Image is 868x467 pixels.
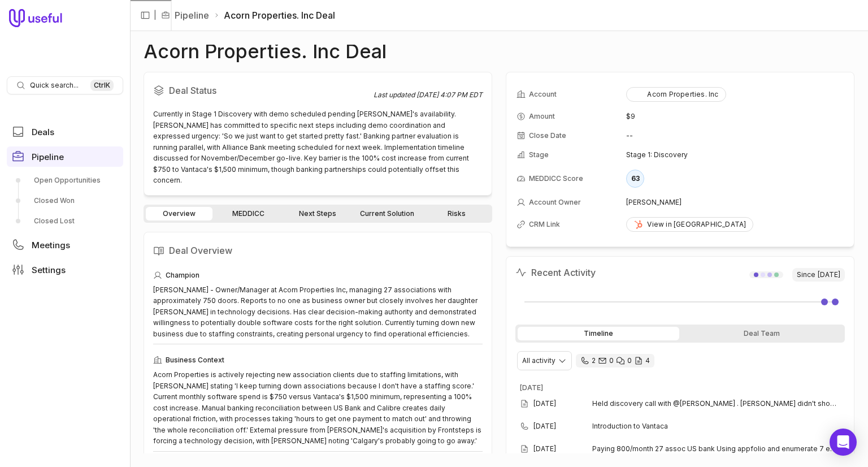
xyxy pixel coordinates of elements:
[32,241,70,249] span: Meetings
[153,81,374,100] h2: Deal Status
[626,87,726,102] button: Acorn Properties. Inc
[633,220,746,229] div: View in [GEOGRAPHIC_DATA]
[520,383,543,392] time: [DATE]
[7,146,123,167] a: Pipeline
[626,127,844,145] td: --
[626,107,844,126] td: $9
[515,266,596,279] h2: Recent Activity
[633,90,718,99] div: Acorn Properties. Inc
[7,171,123,230] div: Pipeline submenu
[518,327,679,340] div: Timeline
[353,207,421,220] a: Current Solution
[533,422,556,431] time: [DATE]
[576,354,654,367] div: 2 calls and 0 email threads
[144,45,387,58] h1: Acorn Properties. Inc Deal
[215,207,281,220] a: MEDDICC
[30,81,79,90] span: Quick search...
[32,153,64,161] span: Pipeline
[153,241,483,260] h2: Deal Overview
[533,444,556,453] time: [DATE]
[529,131,566,140] span: Close Date
[529,112,555,121] span: Amount
[90,80,114,91] kbd: Ctrl K
[416,90,483,99] time: [DATE] 4:07 PM EDT
[32,266,66,274] span: Settings
[32,128,54,136] span: Deals
[533,399,556,408] time: [DATE]
[7,235,123,255] a: Meetings
[7,192,123,210] a: Closed Won
[626,170,644,188] div: 63
[792,268,845,282] span: Since
[214,8,335,22] li: Acorn Properties. Inc Deal
[529,150,549,159] span: Stage
[682,327,843,340] div: Deal Team
[626,146,844,164] td: Stage 1: Discovery
[7,212,123,230] a: Closed Lost
[830,429,857,456] div: Open Intercom Messenger
[153,353,483,367] div: Business Context
[153,109,483,186] div: Currently in Stage 1 Discovery with demo scheduled pending [PERSON_NAME]'s availability. [PERSON_...
[7,171,123,189] a: Open Opportunities
[529,90,557,99] span: Account
[154,8,157,22] span: |
[529,220,560,229] span: CRM Link
[137,7,154,24] button: Collapse sidebar
[284,207,351,220] a: Next Steps
[592,399,840,408] span: Held discovery call with @[PERSON_NAME] . [PERSON_NAME] didn't show to the Zoom; [PERSON_NAME] ca...
[374,90,483,100] div: Last updated
[7,260,123,280] a: Settings
[153,284,483,340] div: [PERSON_NAME] - Owner/Manager at Acorn Properties Inc, managing 27 associations with approximatel...
[175,8,209,22] a: Pipeline
[529,198,581,207] span: Account Owner
[7,122,123,142] a: Deals
[423,207,490,220] a: Risks
[153,269,483,282] div: Champion
[592,444,840,453] span: Paying 800/month 27 assoc US bank Using appfolio and enumerate 7 employees
[146,207,212,220] a: Overview
[529,174,583,183] span: MEDDICC Score
[626,193,844,211] td: [PERSON_NAME]
[818,270,840,279] time: [DATE]
[153,369,483,447] div: Acorn Properties is actively rejecting new association clients due to staffing limitations, with ...
[592,422,827,431] span: Introduction to Vantaca
[626,217,753,232] a: View in [GEOGRAPHIC_DATA]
